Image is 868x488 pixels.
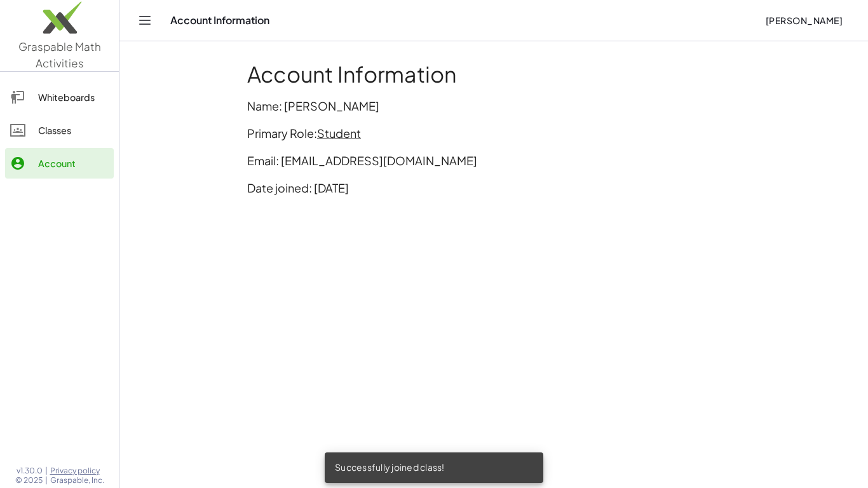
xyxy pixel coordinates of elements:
[247,97,740,114] p: Name: [PERSON_NAME]
[45,466,48,476] span: |
[45,475,48,485] span: |
[5,148,114,179] a: Account
[50,475,104,485] span: Graspable, Inc.
[17,466,43,476] span: v1.30.0
[325,452,543,483] div: Successfully joined class!
[38,156,109,171] div: Account
[247,125,740,142] p: Primary Role:
[5,82,114,112] a: Whiteboards
[38,123,109,138] div: Classes
[15,475,43,485] span: © 2025
[765,15,843,26] span: [PERSON_NAME]
[755,9,853,32] button: [PERSON_NAME]
[5,115,114,146] a: Classes
[247,179,740,196] p: Date joined: [DATE]
[247,62,740,87] h1: Account Information
[135,10,155,30] button: Toggle navigation
[247,152,740,169] p: Email: [EMAIL_ADDRESS][DOMAIN_NAME]
[18,39,101,70] span: Graspable Math Activities
[50,466,104,476] a: Privacy policy
[317,126,361,140] span: Student
[38,90,109,105] div: Whiteboards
